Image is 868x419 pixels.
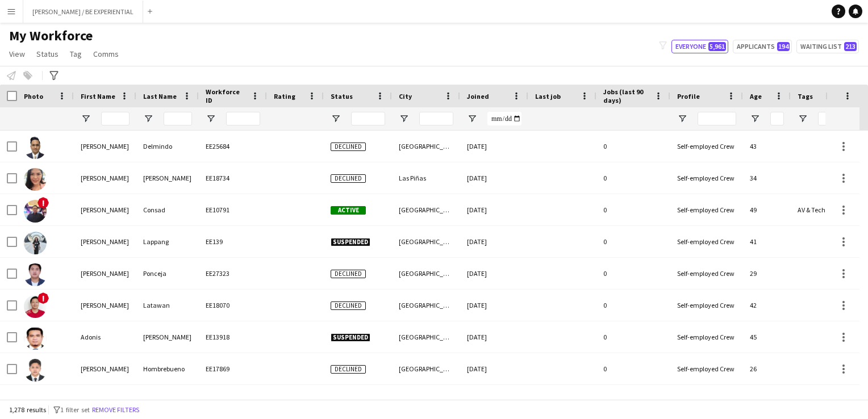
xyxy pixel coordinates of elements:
span: Declined [331,270,366,278]
input: City Filter Input [419,112,453,125]
span: Age [750,92,762,100]
div: Latawan [136,290,199,321]
span: Status [36,49,59,59]
input: Age Filter Input [770,112,784,125]
div: Self-employed Crew [670,131,743,162]
button: Waiting list213 [796,40,859,53]
button: Open Filter Menu [798,114,808,124]
div: 0 [596,321,670,353]
span: 213 [844,42,857,51]
div: [GEOGRAPHIC_DATA] [392,194,460,225]
span: 194 [777,42,790,51]
span: Comms [93,49,119,59]
div: 42 [743,290,791,321]
div: Self-employed Crew [670,258,743,289]
div: [DATE] [460,131,528,162]
span: Active [331,206,366,215]
img: Adolf Latawan [24,295,47,318]
span: Declined [331,301,366,310]
div: EE17869 [199,353,267,384]
div: Self-employed Crew [670,290,743,321]
button: Open Filter Menu [399,114,409,124]
div: [GEOGRAPHIC_DATA] [136,385,199,416]
div: [DATE] [460,353,528,384]
div: 0 [596,162,670,194]
div: 43 [743,131,791,162]
button: Remove filters [90,404,141,416]
div: [DATE] [460,290,528,321]
input: First Name Filter Input [101,112,130,125]
div: Self-employed Crew [670,194,743,225]
a: Tag [65,47,86,61]
button: Open Filter Menu [467,114,477,124]
div: AV & Technical, Conferences, Ceremonies & Exhibitions, Done by [PERSON_NAME], Mega Project [791,194,859,225]
div: 0 [596,353,670,384]
div: Self-employed Crew [670,321,743,353]
span: ! [37,292,49,304]
div: 47 [743,385,791,416]
span: Tags [798,92,813,100]
img: Abigail Narcisa [24,168,47,191]
button: Everyone5,961 [671,40,728,53]
div: [PERSON_NAME] [136,321,199,353]
img: Adiel Donn Ponceja [24,263,47,286]
input: Last Name Filter Input [164,112,192,125]
div: [DATE] [460,194,528,225]
span: Declined [331,174,366,183]
a: Status [32,47,63,61]
div: Hombrebueno [136,353,199,384]
div: EE25684 [199,131,267,162]
div: 0 [596,290,670,321]
div: 41 [743,226,791,257]
div: [GEOGRAPHIC_DATA] [392,290,460,321]
button: Open Filter Menu [331,114,341,124]
div: [PERSON_NAME] [74,194,136,225]
input: Status Filter Input [351,112,385,125]
button: [PERSON_NAME] / BE EXPERIENTIAL [23,1,143,23]
div: [GEOGRAPHIC_DATA] [392,131,460,162]
button: Open Filter Menu [81,114,91,124]
div: 0 [596,226,670,257]
div: [GEOGRAPHIC_DATA] [392,226,460,257]
div: Self-employed Crew [670,226,743,257]
span: Last job [535,92,561,100]
div: [PERSON_NAME] [74,131,136,162]
input: Profile Filter Input [698,112,736,125]
div: Las Piñas [392,162,460,194]
div: 34 [743,162,791,194]
button: Open Filter Menu [750,114,760,124]
div: [GEOGRAPHIC_DATA] [392,321,460,353]
div: 26 [743,353,791,384]
span: View [9,49,25,59]
img: Adonis Cruz [24,327,47,350]
span: Declined [331,143,366,151]
a: View [5,47,30,61]
div: [PERSON_NAME] [74,353,136,384]
div: EE18734 [199,162,267,194]
div: [PERSON_NAME] [74,226,136,257]
div: Consad [136,194,199,225]
div: EE27323 [199,258,267,289]
div: Sharjah [392,385,460,416]
div: [DATE] [460,226,528,257]
div: 29 [743,258,791,289]
span: City [399,92,412,100]
div: 0 [596,385,670,416]
span: Suspended [331,238,370,246]
span: Tag [70,49,82,59]
span: Declined [331,365,366,374]
div: Self-employed Crew [670,162,743,194]
app-action-btn: Advanced filters [47,69,61,82]
div: Lappang [136,226,199,257]
div: [DATE] [460,385,528,416]
div: 0 [596,131,670,162]
span: Status [331,92,353,100]
div: [PERSON_NAME] [136,162,199,194]
div: Self-employed Crew [670,353,743,384]
div: [PERSON_NAME] [74,290,136,321]
button: Open Filter Menu [677,114,687,124]
img: Adam Mae Lappang [24,232,47,254]
span: Last Name [143,92,177,100]
div: [DATE] [460,162,528,194]
div: 49 [743,194,791,225]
